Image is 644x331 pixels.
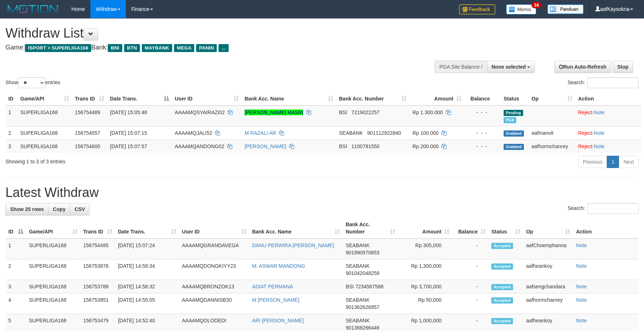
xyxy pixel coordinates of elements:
[504,130,524,137] span: Grabbed
[578,109,593,115] a: Reject
[124,44,140,52] span: BTN
[26,218,80,238] th: Game/API: activate to sort column ascending
[501,92,529,106] th: Status
[10,206,44,212] span: Show 25 rows
[80,259,115,280] td: 156753876
[75,130,100,136] span: 156754557
[115,293,179,314] td: [DATE] 14:55:05
[346,325,379,331] span: Copy 901368266446 to clipboard
[523,218,573,238] th: Op: activate to sort column ascending
[219,44,228,52] span: ...
[5,155,263,165] div: Showing 1 to 3 of 3 entries
[75,206,85,212] span: CSV
[252,242,334,248] a: DANU PERWIRA [PERSON_NAME]
[252,284,293,289] a: ADIAT PERMANA
[336,92,410,106] th: Bank Acc. Number: activate to sort column ascending
[179,218,249,238] th: User ID: activate to sort column ascending
[587,203,639,214] input: Search:
[53,206,65,212] span: Copy
[80,293,115,314] td: 156753851
[17,126,72,139] td: SUPERLIGA168
[346,318,369,323] span: SEABANK
[5,259,26,280] td: 2
[5,280,26,293] td: 3
[252,297,300,303] a: M [PERSON_NAME]
[80,218,115,238] th: Trans ID: activate to sort column ascending
[18,77,45,88] select: Showentries
[529,92,575,106] th: Op: activate to sort column ascending
[252,318,304,323] a: ARI [PERSON_NAME]
[5,4,60,14] img: MOTION_logo.png
[5,26,422,40] h1: Withdraw List
[110,109,147,115] span: [DATE] 15:05:48
[346,304,379,310] span: Copy 901362626957 to clipboard
[346,242,369,248] span: SEABANK
[346,250,379,255] span: Copy 901990970653 to clipboard
[5,185,639,200] h1: Latest Withdraw
[179,293,249,314] td: AAAAMQDANNISB30
[452,259,488,280] td: -
[252,263,305,269] a: M. ASWAR MANDONG
[179,238,249,259] td: AAAAMQGRANDAVEGA
[245,143,286,149] a: [PERSON_NAME]
[179,280,249,293] td: AAAAMQBRONZOK13
[575,92,641,106] th: Action
[196,44,217,52] span: PANIN
[115,218,179,238] th: Date Trans.: activate to sort column ascending
[175,143,224,149] span: AAAAMQANDONG02
[487,61,535,73] button: None selected
[115,280,179,293] td: [DATE] 14:58:32
[547,4,584,14] img: panduan.png
[339,143,347,149] span: BSI
[452,238,488,259] td: -
[459,4,495,14] img: Feedback.jpg
[491,284,513,290] span: Accepted
[339,109,347,115] span: BSI
[26,259,80,280] td: SUPERLIGA168
[75,109,100,115] span: 156754489
[575,126,641,139] td: ·
[351,143,380,149] span: Copy 1100781550 to clipboard
[568,203,639,214] label: Search:
[17,106,72,126] td: SUPERLIGA168
[142,44,172,52] span: MAYBANK
[398,238,452,259] td: Rp 305,000
[5,106,17,126] td: 1
[576,263,587,269] a: Note
[467,129,498,137] div: - - -
[245,109,303,115] a: [PERSON_NAME] HASRI
[576,297,587,303] a: Note
[575,106,641,126] td: ·
[594,109,605,115] a: Note
[5,126,17,139] td: 2
[398,259,452,280] td: Rp 1,300,000
[115,259,179,280] td: [DATE] 14:58:34
[594,130,605,136] a: Note
[488,218,523,238] th: Status: activate to sort column ascending
[179,259,249,280] td: AAAAMQDONGKIYY23
[523,280,573,293] td: aafsengchandara
[80,280,115,293] td: 156753788
[492,64,526,70] span: None selected
[398,280,452,293] td: Rp 3,700,000
[339,130,363,136] span: SEABANK
[523,238,573,259] td: aafChoemphanna
[17,92,72,106] th: Game/API: activate to sort column ascending
[5,77,60,88] label: Show entries
[5,218,26,238] th: ID: activate to sort column descending
[343,218,398,238] th: Bank Acc. Number: activate to sort column ascending
[412,130,438,136] span: Rp 100.000
[578,130,593,136] a: Reject
[115,238,179,259] td: [DATE] 15:07:24
[346,263,369,269] span: SEABANK
[554,61,611,73] a: Run Auto-Refresh
[26,280,80,293] td: SUPERLIGA168
[504,144,524,150] span: Grabbed
[351,109,380,115] span: Copy 7219022257 to clipboard
[367,130,401,136] span: Copy 901112922840 to clipboard
[587,77,639,88] input: Search:
[175,130,212,136] span: AAAAMQJALI52
[452,218,488,238] th: Balance: activate to sort column ascending
[72,92,107,106] th: Trans ID: activate to sort column ascending
[174,44,195,52] span: MEGA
